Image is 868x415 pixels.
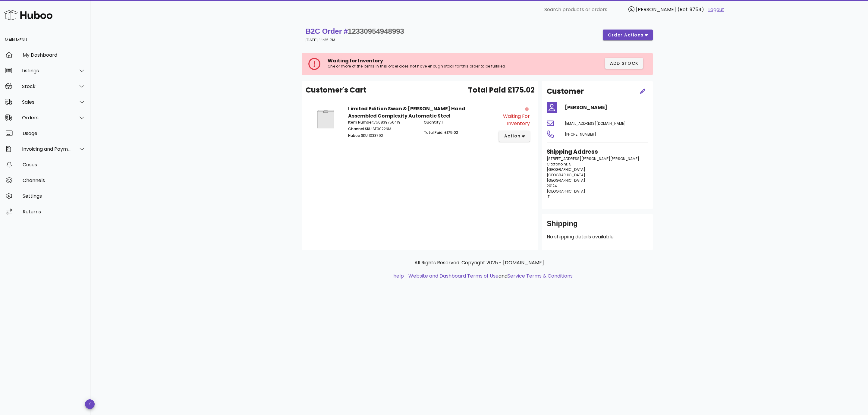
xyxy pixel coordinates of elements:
div: Listings [22,68,71,74]
div: Stock [22,83,71,89]
p: SE0022NM [348,126,417,132]
p: 1033792 [348,133,417,138]
img: Product Image [310,105,341,133]
p: 1 [424,120,492,125]
span: 20124 [547,183,557,188]
div: Shipping [547,219,648,233]
div: Returns [23,209,86,215]
span: [PHONE_NUMBER] [565,132,596,137]
div: Sales [22,99,71,105]
span: [STREET_ADDRESS][PERSON_NAME][PERSON_NAME] [547,156,639,161]
a: help [393,272,404,279]
strong: Limited Edition Swan & [PERSON_NAME] Hand Assembled Complexity Automatic Steel [348,105,465,119]
span: [GEOGRAPHIC_DATA] [547,167,585,172]
span: [GEOGRAPHIC_DATA] [547,178,585,183]
span: Add Stock [610,60,639,67]
div: Cases [23,162,86,168]
span: (Ref: 9754) [678,6,704,13]
div: Channels [23,178,86,183]
a: Logout [708,6,724,13]
button: action [499,131,530,142]
span: [PERSON_NAME] [636,6,676,13]
p: One or more of the items in this order does not have enough stock for this order to be fulfilled. [328,64,541,69]
li: and [406,272,573,280]
span: Citofono nr. 5 [547,162,571,167]
span: Total Paid £175.02 [468,85,535,96]
div: Settings [23,193,86,199]
img: Huboo Logo [4,8,52,21]
a: Service Terms & Conditions [508,272,573,279]
div: Usage [23,130,86,136]
span: 12330954948993 [348,27,404,35]
h4: [PERSON_NAME] [565,104,648,111]
span: order actions [608,32,644,38]
div: Orders [22,115,71,121]
span: IT [547,194,550,199]
span: action [504,133,520,139]
span: Waiting for Inventory [328,57,383,64]
h2: Customer [547,86,584,97]
strong: B2C Order # [306,27,404,35]
a: Website and Dashboard Terms of Use [408,272,498,279]
div: Waiting for Inventory [496,113,530,127]
span: [GEOGRAPHIC_DATA] [547,189,585,194]
span: Channel SKU: [348,126,373,131]
h3: Shipping Address [547,148,648,156]
span: Item Number: [348,120,374,125]
p: 756839756419 [348,120,417,125]
p: All Rights Reserved. Copyright 2025 - [DOMAIN_NAME] [307,259,652,266]
button: Add Stock [605,58,643,69]
div: Invoicing and Payments [22,146,71,152]
span: Quantity: [424,120,442,125]
span: [EMAIL_ADDRESS][DOMAIN_NAME] [565,121,626,126]
span: [GEOGRAPHIC_DATA] [547,172,585,178]
small: [DATE] 11:35 PM [306,38,335,42]
p: No shipping details available [547,233,648,241]
span: Customer's Cart [306,85,366,96]
span: Huboo SKU: [348,133,369,138]
button: order actions [603,30,653,40]
span: Total Paid: £175.02 [424,130,458,135]
div: My Dashboard [23,52,86,58]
